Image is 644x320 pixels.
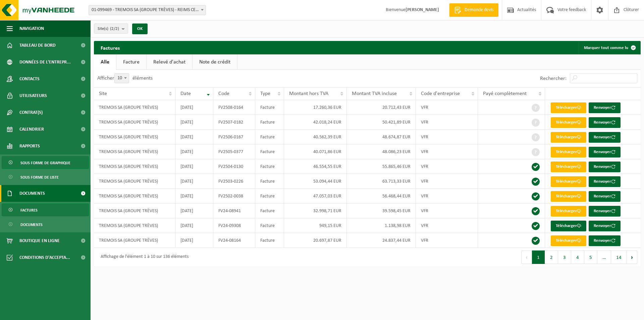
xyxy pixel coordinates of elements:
[545,250,558,264] button: 2
[347,130,416,144] td: 48.674,87 EUR
[579,41,640,54] button: Marquer tout comme lu
[2,218,89,231] a: Documents
[551,206,586,217] a: Télécharger
[558,250,571,264] button: 3
[589,191,621,202] button: Renvoyer
[94,174,175,189] td: TREMOIS SA (GROUPE TRÈVES)
[463,7,495,13] span: Demande devis
[551,117,586,128] a: Télécharger
[94,115,175,130] td: TREMOIS SA (GROUPE TRÈVES)
[175,100,213,115] td: [DATE]
[284,144,347,159] td: 40.071,86 EUR
[551,191,586,202] a: Télécharger
[19,232,60,249] span: Boutique en ligne
[589,147,621,157] button: Renvoyer
[589,206,621,217] button: Renvoyer
[110,27,119,31] count: (2/2)
[540,76,567,81] label: Rechercher:
[416,174,478,189] td: VFR
[416,233,478,248] td: VFR
[19,104,43,121] span: Contrat(s)
[589,221,621,231] button: Renvoyer
[551,102,586,113] a: Télécharger
[289,91,328,96] span: Montant hors TVA
[213,144,255,159] td: FV2505-0377
[175,159,213,174] td: [DATE]
[94,41,126,54] h2: Factures
[213,233,255,248] td: FV24-08164
[2,203,89,216] a: Factures
[611,250,627,264] button: 14
[589,162,621,172] button: Renvoyer
[284,115,347,130] td: 42.018,24 EUR
[521,250,532,264] button: Previous
[255,159,284,174] td: Facture
[352,91,397,96] span: Montant TVA incluse
[416,159,478,174] td: VFR
[347,159,416,174] td: 55.865,46 EUR
[551,162,586,172] a: Télécharger
[347,115,416,130] td: 50.421,89 EUR
[416,203,478,218] td: VFR
[284,159,347,174] td: 46.554,55 EUR
[175,233,213,248] td: [DATE]
[284,189,347,203] td: 47.057,03 EUR
[2,171,89,183] a: Sous forme de liste
[255,115,284,130] td: Facture
[94,218,175,233] td: TREMOIS SA (GROUPE TRÈVES)
[255,218,284,233] td: Facture
[284,100,347,115] td: 17.260,36 EUR
[255,174,284,189] td: Facture
[284,203,347,218] td: 32.998,71 EUR
[416,189,478,203] td: VFR
[213,203,255,218] td: FV24-08941
[89,5,206,15] span: 01-099469 - TREMOIS SA (GROUPE TRÈVES) - REIMS CEDEX 2
[551,235,586,246] a: Télécharger
[589,117,621,128] button: Renvoyer
[284,174,347,189] td: 53.094,44 EUR
[19,121,44,138] span: Calendrier
[175,218,213,233] td: [DATE]
[94,159,175,174] td: TREMOIS SA (GROUPE TRÈVES)
[213,100,255,115] td: FV2508-0164
[19,54,71,71] span: Données de l'entrepr...
[213,189,255,203] td: FV2502-0038
[20,156,70,169] span: Sous forme de graphique
[98,24,119,34] span: Site(s)
[584,250,597,264] button: 5
[97,251,189,263] div: Affichage de l'élément 1 à 10 sur 136 éléments
[589,235,621,246] button: Renvoyer
[19,20,44,37] span: Navigation
[347,203,416,218] td: 39.598,45 EUR
[175,174,213,189] td: [DATE]
[551,176,586,187] a: Télécharger
[551,132,586,143] a: Télécharger
[94,24,128,34] button: Site(s)(2/2)
[94,100,175,115] td: TREMOIS SA (GROUPE TRÈVES)
[589,176,621,187] button: Renvoyer
[175,115,213,130] td: [DATE]
[213,115,255,130] td: FV2507-0182
[416,218,478,233] td: VFR
[132,24,148,34] button: OK
[213,159,255,174] td: FV2504-0130
[347,174,416,189] td: 63.713,33 EUR
[20,171,59,184] span: Sous forme de liste
[213,174,255,189] td: FV2503-0226
[94,144,175,159] td: TREMOIS SA (GROUPE TRÈVES)
[175,203,213,218] td: [DATE]
[175,144,213,159] td: [DATE]
[597,250,611,264] span: …
[218,91,229,96] span: Code
[213,218,255,233] td: FV24-09308
[99,91,107,96] span: Site
[94,54,116,70] a: Alle
[114,73,129,83] span: 10
[255,144,284,159] td: Facture
[416,115,478,130] td: VFR
[416,100,478,115] td: VFR
[255,130,284,144] td: Facture
[175,189,213,203] td: [DATE]
[94,233,175,248] td: TREMOIS SA (GROUPE TRÈVES)
[94,189,175,203] td: TREMOIS SA (GROUPE TRÈVES)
